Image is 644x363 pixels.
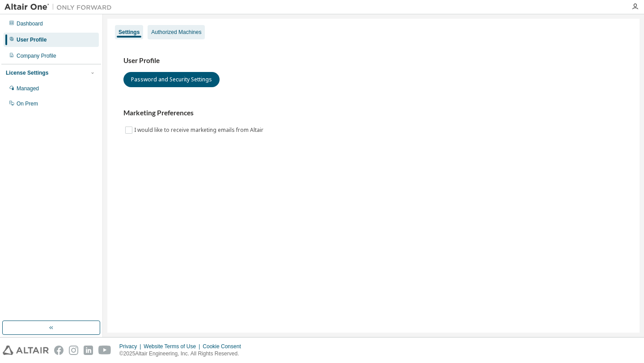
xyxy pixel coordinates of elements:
[69,346,78,355] img: instagram.svg
[123,72,220,87] button: Password and Security Settings
[3,346,49,355] img: altair_logo.svg
[151,29,201,36] div: Authorized Machines
[4,3,116,12] img: Altair One
[119,343,144,350] div: Privacy
[17,36,47,43] div: User Profile
[119,29,140,36] div: Settings
[54,346,64,355] img: facebook.svg
[203,343,246,350] div: Cookie Consent
[17,20,43,27] div: Dashboard
[119,350,246,358] p: © 2025 Altair Engineering, Inc. All Rights Reserved.
[17,100,38,107] div: On Prem
[84,346,93,355] img: linkedin.svg
[134,125,265,135] label: I would like to receive marketing emails from Altair
[17,52,56,59] div: Company Profile
[123,109,623,118] h3: Marketing Preferences
[98,346,111,355] img: youtube.svg
[6,69,48,76] div: License Settings
[17,85,39,92] div: Managed
[144,343,203,350] div: Website Terms of Use
[123,56,623,65] h3: User Profile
